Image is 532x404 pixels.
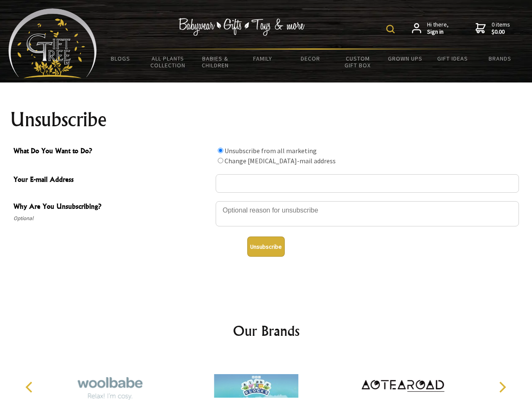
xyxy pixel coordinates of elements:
[13,201,211,213] span: Why Are You Unsubscribing?
[286,50,334,67] a: Decor
[218,158,223,163] input: What Do You Want to Do?
[492,21,510,36] span: 0 items
[13,146,211,158] span: What Do You Want to Do?
[334,50,382,74] a: Custom Gift Box
[192,50,239,74] a: Babies & Children
[427,21,449,36] span: Hi there,
[492,28,510,36] strong: $0.00
[412,21,449,36] a: Hi there,Sign in
[386,25,395,33] img: product search
[10,109,522,130] h1: Unsubscribe
[476,50,524,67] a: Brands
[8,8,97,78] img: Babyware - Gifts - Toys and more...
[21,378,40,396] button: Previous
[144,50,192,74] a: All Plants Collection
[13,174,211,186] span: Your E-mail Address
[225,157,336,165] label: Change [MEDICAL_DATA]-mail address
[247,237,285,257] button: Unsubscribe
[225,146,317,155] label: Unsubscribe from all marketing
[429,50,476,67] a: Gift Ideas
[97,50,144,67] a: BLOGS
[17,321,516,341] h2: Our Brands
[218,148,223,153] input: What Do You Want to Do?
[476,21,510,36] a: 0 items$0.00
[381,50,429,67] a: Grown Ups
[239,50,287,67] a: Family
[13,213,211,223] span: Optional
[427,28,449,36] strong: Sign in
[216,201,519,226] textarea: Why Are You Unsubscribing?
[493,378,511,396] button: Next
[216,174,519,193] input: Your E-mail Address
[179,18,305,36] img: Babywear - Gifts - Toys & more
